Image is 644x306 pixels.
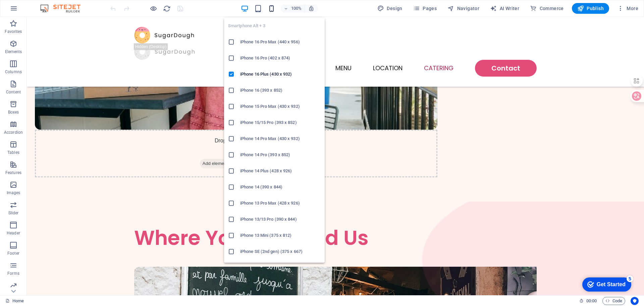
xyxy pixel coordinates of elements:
[375,3,405,14] div: Design (Ctrl+Alt+Y)
[375,3,405,14] button: Design
[5,3,54,17] div: Get Started 5 items remaining, 0% complete
[445,3,482,14] button: Navigator
[163,5,171,12] i: Reload page
[7,271,19,276] p: Forms
[377,5,402,12] span: Design
[240,38,321,46] h6: iPhone 16 Pro Max (440 x 956)
[447,5,479,12] span: Navigator
[149,4,157,12] button: Click here to leave preview mode and continue editing
[605,297,622,305] span: Code
[240,135,321,143] h6: iPhone 14 Pro Max (430 x 932)
[614,3,641,14] button: More
[240,167,321,175] h6: iPhone 14 Plus (428 x 926)
[413,5,437,12] span: Pages
[8,110,19,115] p: Boxes
[308,5,314,11] i: On resize automatically adjust zoom level to fit chosen device.
[240,151,321,159] h6: iPhone 14 Pro (393 x 852)
[39,4,89,12] img: Editor Logo
[240,231,321,239] h6: iPhone 13 Mini (375 x 812)
[240,199,321,207] h6: iPhone 13 Pro Max (428 x 926)
[579,297,597,305] h6: Session time
[591,298,592,303] span: :
[7,230,20,236] p: Header
[240,183,321,191] h6: iPhone 14 (390 x 844)
[50,1,56,8] div: 5
[240,102,321,111] h6: iPhone 15 Pro Max (430 x 932)
[490,5,519,12] span: AI Writer
[6,89,21,95] p: Content
[163,4,171,12] button: reload
[5,49,22,54] p: Elements
[240,54,321,62] h6: iPhone 16 Pro (402 x 874)
[527,3,567,14] button: Commerce
[586,297,597,305] span: 00 00
[602,297,625,305] button: Code
[291,4,302,12] h6: 100%
[240,86,321,94] h6: iPhone 16 (393 x 852)
[5,29,22,34] p: Favorites
[240,70,321,78] h6: iPhone 16 Plus (430 x 932)
[240,119,321,127] h6: iPhone 15/15 Pro (393 x 852)
[5,69,22,75] p: Columns
[240,215,321,223] h6: iPhone 13/13 Pro (390 x 844)
[240,248,321,256] h6: iPhone SE (2nd gen) (375 x 667)
[572,3,609,14] button: Publish
[173,142,206,151] span: Add elements
[8,210,19,216] p: Slider
[4,130,23,135] p: Accordion
[530,5,564,12] span: Commerce
[281,4,305,12] button: 100%
[487,3,522,14] button: AI Writer
[8,113,411,161] div: Drop content here
[209,142,246,151] span: Paste clipboard
[631,297,639,305] button: Usercentrics
[617,5,638,12] span: More
[7,190,20,195] p: Images
[5,170,21,175] p: Features
[577,5,604,12] span: Publish
[7,251,19,256] p: Footer
[5,297,24,305] a: Click to cancel selection. Double-click to open Pages
[411,3,439,14] button: Pages
[20,7,49,13] div: Get Started
[7,150,19,155] p: Tables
